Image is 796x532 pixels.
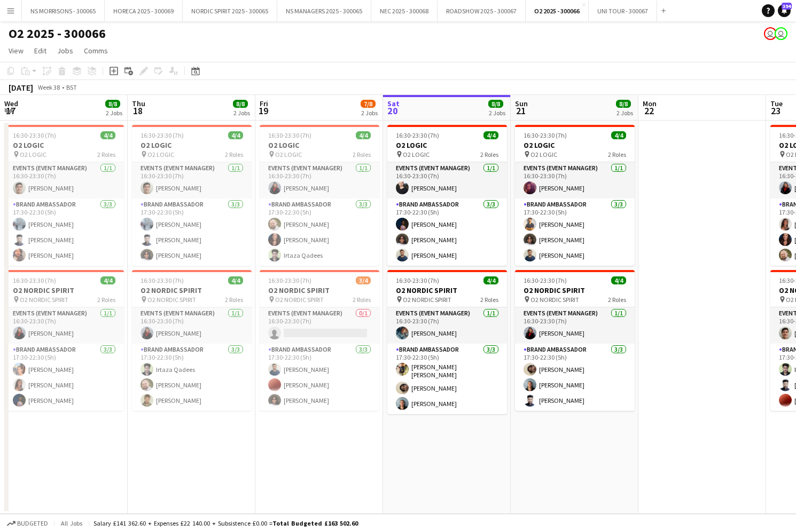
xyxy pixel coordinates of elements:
button: NEC 2025 - 300068 [371,1,438,21]
app-card-role: Events (Event Manager)1/116:30-23:30 (7h)[PERSON_NAME] [260,162,379,198]
h3: O2 NORDIC SPIRIT [387,285,507,295]
span: 16:30-23:30 (7h) [524,131,567,139]
div: 2 Jobs [361,109,378,117]
app-user-avatar: Closer Payroll [764,27,777,40]
a: Edit [30,44,51,58]
app-job-card: 16:30-23:30 (7h)4/4O2 NORDIC SPIRIT O2 NORDIC SPIRIT2 RolesEvents (Event Manager)1/116:30-23:30 (... [4,270,124,411]
h3: O2 NORDIC SPIRIT [132,285,252,295]
span: Sun [515,99,528,108]
span: Edit [34,46,46,55]
span: Week 38 [35,83,62,91]
span: Sat [387,99,400,108]
span: 4/4 [228,276,243,284]
app-card-role: Brand Ambassador3/317:30-22:30 (5h)[PERSON_NAME][PERSON_NAME][PERSON_NAME] [515,344,635,411]
span: 18 [130,105,145,117]
span: 16:30-23:30 (7h) [268,276,311,284]
span: 4/4 [611,131,626,139]
span: 21 [513,105,528,117]
h1: O2 2025 - 300066 [9,26,106,42]
span: O2 NORDIC SPIRIT [20,296,68,304]
app-user-avatar: Closer Payroll [775,27,787,40]
span: 16:30-23:30 (7h) [141,276,184,284]
div: 16:30-23:30 (7h)4/4O2 LOGIC O2 LOGIC2 RolesEvents (Event Manager)1/116:30-23:30 (7h)[PERSON_NAME]... [4,125,124,266]
app-card-role: Events (Event Manager)1/116:30-23:30 (7h)[PERSON_NAME] [387,162,507,198]
span: 16:30-23:30 (7h) [141,131,184,139]
span: Fri [260,99,268,108]
span: Comms [84,46,108,55]
app-card-role: Events (Event Manager)1/116:30-23:30 (7h)[PERSON_NAME] [132,307,252,344]
app-job-card: 16:30-23:30 (7h)4/4O2 NORDIC SPIRIT O2 NORDIC SPIRIT2 RolesEvents (Event Manager)1/116:30-23:30 (... [515,270,635,411]
h3: O2 NORDIC SPIRIT [515,285,635,295]
app-card-role: Events (Event Manager)1/116:30-23:30 (7h)[PERSON_NAME] [387,307,507,344]
span: O2 LOGIC [147,150,174,158]
a: 394 [778,4,791,17]
span: 8/8 [616,100,631,108]
app-card-role: Brand Ambassador3/317:30-22:30 (5h)[PERSON_NAME][PERSON_NAME][PERSON_NAME] [4,198,124,266]
a: View [4,44,28,58]
span: 8/8 [233,100,248,108]
app-card-role: Brand Ambassador3/317:30-22:30 (5h)[PERSON_NAME][PERSON_NAME][PERSON_NAME] [515,198,635,266]
div: 2 Jobs [616,109,633,117]
app-job-card: 16:30-23:30 (7h)3/4O2 NORDIC SPIRIT O2 NORDIC SPIRIT2 RolesEvents (Event Manager)0/116:30-23:30 (... [260,270,379,411]
span: All jobs [59,519,84,527]
span: 2 Roles [480,296,498,304]
span: 16:30-23:30 (7h) [524,276,567,284]
app-job-card: 16:30-23:30 (7h)4/4O2 NORDIC SPIRIT O2 NORDIC SPIRIT2 RolesEvents (Event Manager)1/116:30-23:30 (... [132,270,252,411]
span: 2 Roles [97,296,115,304]
span: 2 Roles [353,150,371,158]
span: Budgeted [17,520,48,527]
span: 4/4 [100,131,115,139]
span: 2 Roles [608,296,626,304]
span: Thu [132,99,145,108]
button: O2 2025 - 300066 [526,1,589,21]
span: Tue [770,99,783,108]
button: HORECA 2025 - 300069 [105,1,183,21]
span: 16:30-23:30 (7h) [396,276,439,284]
h3: O2 NORDIC SPIRIT [260,285,379,295]
div: [DATE] [9,82,33,93]
a: Comms [80,44,112,58]
div: 2 Jobs [233,109,250,117]
span: 8/8 [488,100,503,108]
app-card-role: Brand Ambassador3/317:30-22:30 (5h)[PERSON_NAME][PERSON_NAME][PERSON_NAME] [387,198,507,266]
span: 8/8 [105,100,120,108]
span: 4/4 [228,131,243,139]
h3: O2 LOGIC [260,140,379,150]
span: 16:30-23:30 (7h) [13,131,56,139]
span: Total Budgeted £163 502.60 [272,519,358,527]
span: 16:30-23:30 (7h) [268,131,311,139]
h3: O2 LOGIC [387,140,507,150]
app-job-card: 16:30-23:30 (7h)4/4O2 LOGIC O2 LOGIC2 RolesEvents (Event Manager)1/116:30-23:30 (7h)[PERSON_NAME]... [132,125,252,266]
span: 3/4 [356,276,371,284]
button: NS MANAGERS 2025 - 300065 [277,1,371,21]
app-card-role: Events (Event Manager)1/116:30-23:30 (7h)[PERSON_NAME] [515,307,635,344]
div: 16:30-23:30 (7h)4/4O2 NORDIC SPIRIT O2 NORDIC SPIRIT2 RolesEvents (Event Manager)1/116:30-23:30 (... [387,270,507,414]
div: Salary £141 362.60 + Expenses £22 140.00 + Subsistence £0.00 = [93,519,358,527]
span: O2 NORDIC SPIRIT [147,296,196,304]
button: NS MORRISONS - 300065 [22,1,105,21]
app-job-card: 16:30-23:30 (7h)4/4O2 LOGIC O2 LOGIC2 RolesEvents (Event Manager)1/116:30-23:30 (7h)[PERSON_NAME]... [260,125,379,266]
span: 16:30-23:30 (7h) [396,131,439,139]
button: ROADSHOW 2025 - 300067 [438,1,526,21]
div: 16:30-23:30 (7h)4/4O2 LOGIC O2 LOGIC2 RolesEvents (Event Manager)1/116:30-23:30 (7h)[PERSON_NAME]... [515,125,635,266]
span: 2 Roles [225,150,243,158]
span: O2 LOGIC [403,150,430,158]
span: Mon [643,99,657,108]
span: 4/4 [483,276,498,284]
span: 4/4 [100,276,115,284]
span: 2 Roles [353,296,371,304]
span: 4/4 [483,131,498,139]
span: O2 LOGIC [275,150,302,158]
app-card-role: Brand Ambassador3/317:30-22:30 (5h)[PERSON_NAME][PERSON_NAME]Irtaza Qadees [260,198,379,266]
span: 23 [769,105,783,117]
span: 20 [386,105,400,117]
app-card-role: Events (Event Manager)1/116:30-23:30 (7h)[PERSON_NAME] [515,162,635,198]
span: 4/4 [611,276,626,284]
app-job-card: 16:30-23:30 (7h)4/4O2 LOGIC O2 LOGIC2 RolesEvents (Event Manager)1/116:30-23:30 (7h)[PERSON_NAME]... [387,125,507,266]
app-card-role: Events (Event Manager)1/116:30-23:30 (7h)[PERSON_NAME] [4,162,124,198]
